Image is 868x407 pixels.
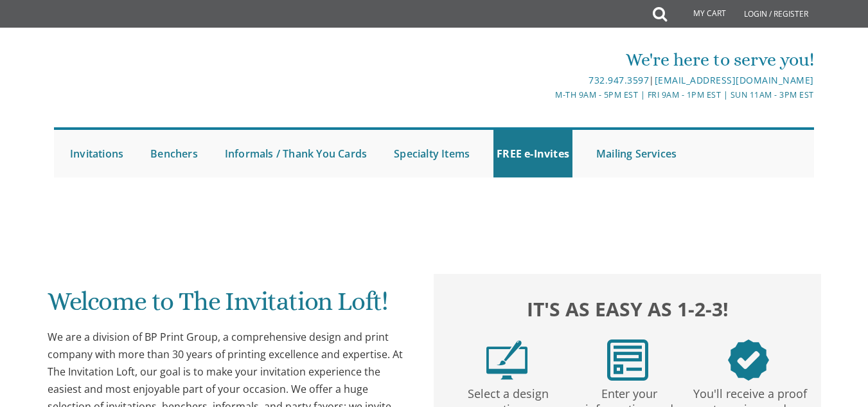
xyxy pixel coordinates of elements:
[589,74,649,86] a: 732.947.3597
[493,130,572,177] a: FREE e-Invites
[391,130,473,177] a: Specialty Items
[607,339,648,381] img: step2.png
[486,339,527,381] img: step1.png
[48,287,410,325] h1: Welcome to The Invitation Loft!
[308,47,814,73] div: We're here to serve you!
[308,88,814,102] div: M-Th 9am - 5pm EST | Fri 9am - 1pm EST | Sun 11am - 3pm EST
[147,130,201,177] a: Benchers
[728,339,769,381] img: step3.png
[655,74,814,86] a: [EMAIL_ADDRESS][DOMAIN_NAME]
[447,295,809,323] h2: It's as easy as 1-2-3!
[666,1,735,27] a: My Cart
[67,130,127,177] a: Invitations
[593,130,680,177] a: Mailing Services
[222,130,370,177] a: Informals / Thank You Cards
[308,73,814,88] div: |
